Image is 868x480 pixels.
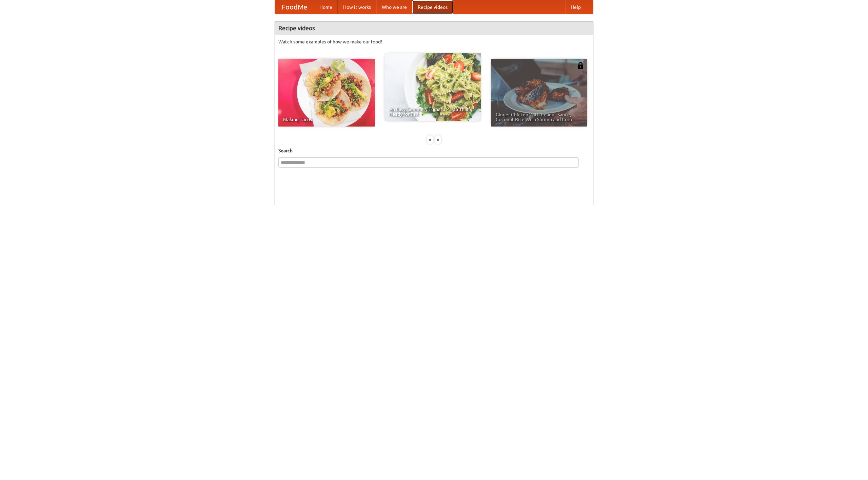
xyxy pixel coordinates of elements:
a: An Easy, Summery Tomato Pasta That's Ready for Fall [384,53,481,121]
a: Making Tacos [278,59,375,127]
div: » [435,135,441,144]
p: Watch some examples of how we make our food! [278,38,590,45]
span: Making Tacos [283,117,370,122]
div: « [427,135,433,144]
a: Help [565,0,586,14]
a: Recipe videos [412,0,453,14]
img: 483408.png [577,62,584,69]
a: How it works [338,0,376,14]
span: An Easy, Summery Tomato Pasta That's Ready for Fall [389,107,476,116]
h5: Search [278,147,590,154]
a: FoodMe [275,0,314,14]
h4: Recipe videos [275,21,593,35]
a: Home [314,0,338,14]
a: Who we are [376,0,412,14]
